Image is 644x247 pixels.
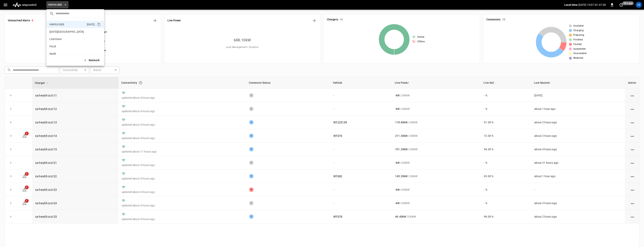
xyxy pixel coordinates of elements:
[49,23,85,26] p: HWY65-DER
[49,37,88,41] p: Livermore
[49,52,87,56] p: SanB
[49,30,87,34] p: [DATE][GEOGRAPHIC_DATA]
[97,22,101,27] div: copy
[81,56,103,64] button: Network
[49,44,87,48] p: PoLB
